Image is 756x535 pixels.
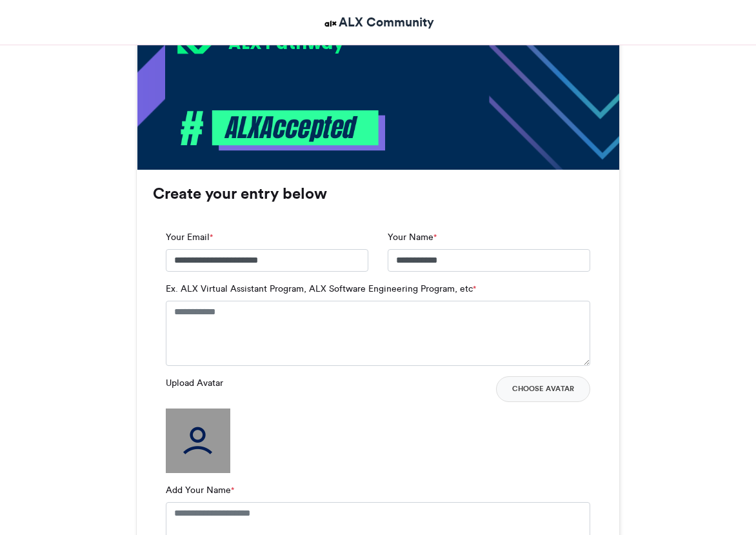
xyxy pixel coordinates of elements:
[496,376,590,402] button: Choose Avatar
[166,376,223,390] label: Upload Avatar
[166,230,213,244] label: Your Email
[153,186,603,201] h3: Create your entry below
[228,31,608,55] div: ALX Pathway
[166,483,234,497] label: Add Your Name
[166,282,476,296] label: Ex. ALX Virtual Assistant Program, ALX Software Engineering Program, etc
[323,13,434,32] a: ALX Community
[166,409,230,473] img: user_filled.png
[323,15,339,32] img: ALX Community
[388,230,437,244] label: Your Name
